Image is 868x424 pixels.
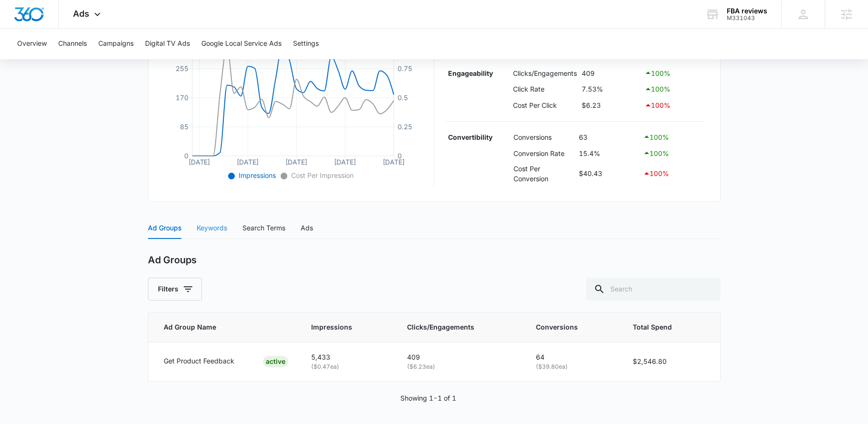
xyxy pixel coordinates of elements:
[334,157,356,165] tspan: [DATE]
[175,93,188,102] tspan: 170
[397,64,412,72] tspan: 0.75
[201,29,282,59] button: Google Local Service Ads
[633,322,690,332] span: Total Spend
[179,123,188,131] tspan: 85
[511,81,579,97] td: Click Rate
[644,67,702,79] div: 100 %
[535,322,596,332] span: Conversions
[242,223,285,233] div: Search Terms
[400,393,456,403] p: Showing 1-1 of 1
[535,362,610,372] p: ( $39.80 ea)
[644,100,702,111] div: 100 %
[579,81,642,97] td: 7.53%
[511,65,579,81] td: Clicks/Engagements
[407,322,499,332] span: Clicks/Engagements
[301,223,313,233] div: Ads
[188,157,210,165] tspan: [DATE]
[164,356,234,366] p: Get Product Feedback
[98,29,134,59] button: Campaigns
[311,352,384,362] p: 5,433
[17,29,47,59] button: Overview
[148,223,181,233] div: Ad Groups
[448,69,493,77] strong: Engageability
[289,171,354,179] span: Cost Per Impression
[311,362,384,372] p: ( $0.47 ea)
[621,342,720,381] td: $2,546.80
[73,9,89,19] span: Ads
[148,254,197,266] h2: Ad Groups
[727,15,767,21] div: account id
[448,133,492,141] strong: Convertibility
[397,93,408,102] tspan: 0.5
[511,145,576,161] td: Conversion Rate
[311,322,370,332] span: Impressions
[535,352,610,362] p: 64
[383,157,405,165] tspan: [DATE]
[145,29,190,59] button: Digital TV Ads
[579,97,642,114] td: $6.23
[184,152,188,160] tspan: 0
[148,278,202,300] button: Filters
[237,157,259,165] tspan: [DATE]
[727,7,767,15] div: account name
[579,65,642,81] td: 409
[293,29,319,59] button: Settings
[285,157,307,165] tspan: [DATE]
[643,131,702,143] div: 100 %
[511,97,579,114] td: Cost Per Click
[576,161,640,186] td: $40.43
[58,29,87,59] button: Channels
[643,147,702,159] div: 100 %
[263,356,288,367] div: ACTIVE
[511,129,576,145] td: Conversions
[237,171,276,179] span: Impressions
[164,322,274,332] span: Ad Group Name
[643,168,702,179] div: 100 %
[576,145,640,161] td: 15.4%
[511,161,576,186] td: Cost Per Conversion
[586,278,721,300] input: Search
[407,352,512,362] p: 409
[397,152,402,160] tspan: 0
[175,64,188,72] tspan: 255
[197,223,227,233] div: Keywords
[407,362,512,372] p: ( $6.23 ea)
[576,129,640,145] td: 63
[644,83,702,95] div: 100 %
[397,123,412,131] tspan: 0.25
